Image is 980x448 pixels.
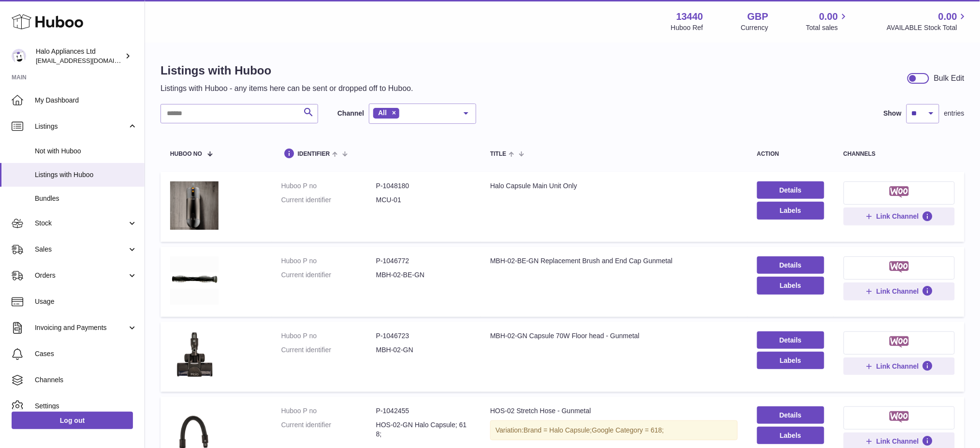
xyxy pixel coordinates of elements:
span: Google Category = 618; [592,426,664,434]
img: woocommerce-small.png [890,186,909,198]
span: [EMAIL_ADDRESS][DOMAIN_NAME] [36,57,142,64]
dt: Huboo P no [281,181,376,191]
button: Labels [757,277,824,294]
a: Details [757,406,824,424]
img: woocommerce-small.png [890,336,909,348]
span: Link Channel [877,212,919,221]
div: Variation: [490,420,738,440]
div: Bulk Edit [934,73,965,84]
a: Log out [12,412,133,429]
div: Currency [741,23,769,32]
div: HOS-02 Stretch Hose - Gunmetal [490,406,738,416]
div: Halo Appliances Ltd [36,47,123,65]
a: Details [757,181,824,199]
button: Labels [757,352,824,369]
dd: P-1042455 [376,406,471,416]
span: Bundles [35,194,137,203]
dt: Current identifier [281,345,376,355]
button: Link Channel [844,358,955,375]
span: Link Channel [877,362,919,371]
dd: MCU-01 [376,195,471,205]
div: action [757,151,824,157]
span: Huboo no [170,151,202,157]
span: Total sales [806,23,849,32]
span: Invoicing and Payments [35,323,127,332]
dd: P-1048180 [376,181,471,191]
a: Details [757,331,824,349]
label: Channel [337,109,364,118]
dd: MBH-02-GN [376,345,471,355]
span: entries [944,109,965,118]
span: AVAILABLE Stock Total [887,23,968,32]
img: MBH-02-BE-GN Replacement Brush and End Cap Gunmetal [170,256,219,305]
img: internalAdmin-13440@internal.huboo.com [12,49,26,63]
dt: Current identifier [281,420,376,439]
dd: MBH-02-BE-GN [376,270,471,280]
a: 0.00 Total sales [806,10,849,32]
div: channels [844,151,955,157]
img: MBH-02-GN Capsule 70W Floor head - Gunmetal [170,331,219,380]
dt: Huboo P no [281,256,376,266]
span: Settings [35,402,137,411]
dt: Current identifier [281,270,376,280]
span: My Dashboard [35,96,137,105]
strong: 13440 [676,10,703,23]
span: Cases [35,349,137,358]
span: Stock [35,219,127,228]
dd: P-1046723 [376,331,471,341]
span: Link Channel [877,287,919,296]
dd: HOS-02-GN Halo Capsule; 618; [376,420,471,439]
img: woocommerce-small.png [890,411,909,423]
button: Link Channel [844,283,955,300]
button: Link Channel [844,208,955,225]
a: 0.00 AVAILABLE Stock Total [887,10,968,32]
span: Listings [35,122,127,131]
div: Halo Capsule Main Unit Only [490,181,738,191]
dt: Current identifier [281,195,376,205]
dt: Huboo P no [281,331,376,341]
span: 0.00 [819,10,838,23]
span: Not with Huboo [35,147,137,156]
span: identifier [298,151,330,157]
dt: Huboo P no [281,406,376,416]
button: Labels [757,202,824,219]
a: Details [757,256,824,274]
strong: GBP [747,10,768,23]
span: Brand = Halo Capsule; [524,426,592,434]
span: Link Channel [877,437,919,446]
span: Orders [35,271,127,280]
div: MBH-02-BE-GN Replacement Brush and End Cap Gunmetal [490,256,738,266]
span: Listings with Huboo [35,170,137,179]
span: Usage [35,297,137,306]
dd: P-1046772 [376,256,471,266]
span: Sales [35,245,127,254]
label: Show [884,109,902,118]
span: 0.00 [938,10,957,23]
img: woocommerce-small.png [890,261,909,273]
span: All [378,109,387,117]
button: Labels [757,427,824,444]
div: Huboo Ref [671,23,703,32]
div: MBH-02-GN Capsule 70W Floor head - Gunmetal [490,331,738,341]
p: Listings with Huboo - any items here can be sent or dropped off to Huboo. [161,83,413,94]
h1: Listings with Huboo [161,63,413,78]
span: title [490,151,506,157]
img: Halo Capsule Main Unit Only [170,181,219,230]
span: Channels [35,375,137,385]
